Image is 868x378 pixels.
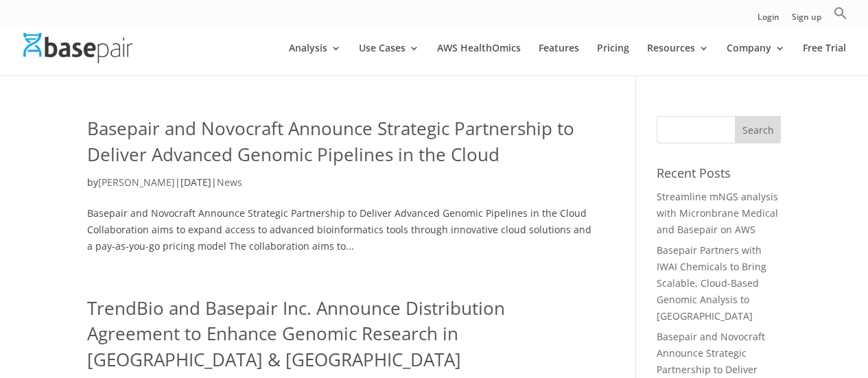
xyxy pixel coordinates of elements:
[727,43,785,75] a: Company
[87,296,505,372] a: TrendBio and Basepair Inc. Announce Distribution Agreement to Enhance Genomic Research in [GEOGRA...
[834,6,847,27] a: Search Icon Link
[217,176,242,189] a: News
[758,13,779,27] a: Login
[597,43,629,75] a: Pricing
[87,174,598,201] p: by | |
[803,43,846,75] a: Free Trial
[657,164,781,189] h4: Recent Posts
[180,176,211,189] span: [DATE]
[98,176,175,189] a: [PERSON_NAME]
[657,190,778,236] a: Streamline mNGS analysis with Micronbrane Medical and Basepair on AWS
[735,116,782,143] input: Search
[834,6,847,20] svg: Search
[87,116,598,255] article: Basepair and Novocraft Announce Strategic Partnership to Deliver Advanced Genomic Pipelines in th...
[23,33,132,62] img: Basepair
[87,116,574,167] a: Basepair and Novocraft Announce Strategic Partnership to Deliver Advanced Genomic Pipelines in th...
[539,43,579,75] a: Features
[647,43,709,75] a: Resources
[359,43,419,75] a: Use Cases
[792,13,821,27] a: Sign up
[289,43,341,75] a: Analysis
[437,43,521,75] a: AWS HealthOmics
[657,244,766,322] a: Basepair Partners with IWAI Chemicals to Bring Scalable, Cloud-Based Genomic Analysis to [GEOGRAP...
